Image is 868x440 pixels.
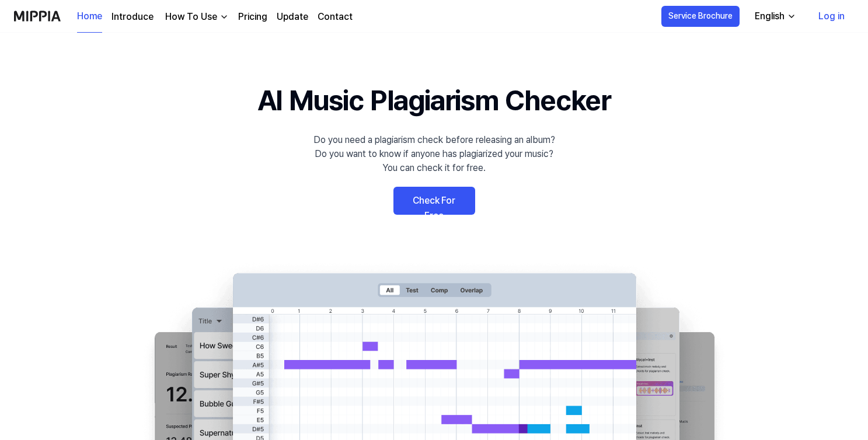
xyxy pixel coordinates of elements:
[752,9,787,23] div: English
[318,10,353,24] a: Contact
[313,133,555,175] div: Do you need a plagiarism check before releasing an album? Do you want to know if anyone has plagi...
[257,79,611,121] h1: AI Music Plagiarism Checker
[277,10,308,24] a: Update
[393,187,475,215] a: Check For Free
[77,1,102,33] a: Home
[111,10,154,24] a: Introduce
[661,6,740,27] button: Service Brochure
[163,10,219,24] div: How To Use
[238,10,267,24] a: Pricing
[745,5,803,28] button: English
[219,12,229,22] img: down
[163,10,229,24] button: How To Use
